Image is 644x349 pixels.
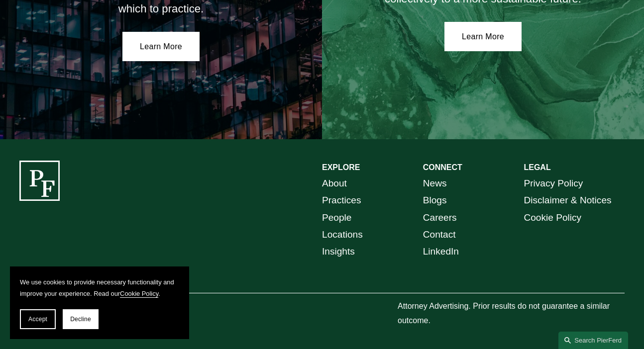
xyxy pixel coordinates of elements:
a: Cookie Policy [120,290,158,297]
a: News [423,175,447,192]
span: Decline [70,316,91,323]
p: We use cookies to provide necessary functionality and improve your experience. Read our . [20,276,179,299]
button: Decline [63,309,99,329]
p: Attorney Advertising. Prior results do not guarantee a similar outcome. [398,299,625,328]
strong: LEGAL [524,163,550,172]
span: Accept [28,316,47,323]
a: Blogs [423,192,447,209]
a: About [322,175,347,192]
strong: CONNECT [423,163,462,172]
a: Contact [423,226,456,243]
a: Learn More [444,22,522,52]
a: Privacy Policy [524,175,583,192]
a: Careers [423,209,457,226]
a: People [322,209,351,226]
a: Insights [322,243,355,260]
a: Disclaimer & Notices [524,192,611,209]
a: Learn More [122,32,200,62]
a: LinkedIn [423,243,459,260]
strong: EXPLORE [322,163,360,172]
section: Cookie banner [10,266,189,339]
a: Practices [322,192,361,209]
button: Accept [20,309,56,329]
a: Cookie Policy [524,209,581,226]
a: Search this site [558,332,628,349]
a: Locations [322,226,363,243]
